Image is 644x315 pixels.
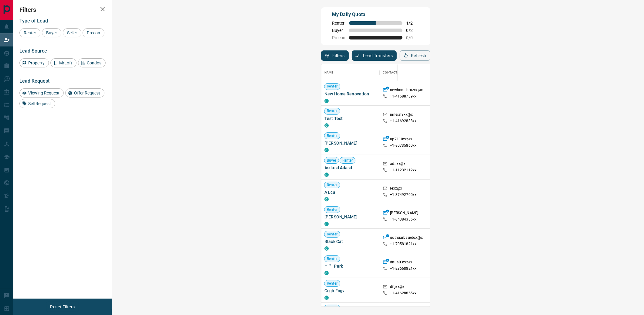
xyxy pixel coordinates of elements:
span: Renter [324,183,340,188]
div: MrLoft [50,58,76,67]
span: New Home Renovation [324,91,377,97]
span: Property [26,60,47,65]
span: Condos [85,60,103,65]
p: +1- 37492700xx [390,192,416,197]
div: Seller [63,28,81,37]
span: Renter [324,306,340,311]
span: Renter [324,232,340,237]
div: Renter [19,28,40,37]
p: +1- 80735860xx [390,143,416,148]
p: dfgxx@x [390,284,405,291]
div: condos.ca [324,173,329,177]
span: [PERSON_NAME] [324,214,377,220]
span: Black Cat [324,238,377,245]
div: condos.ca [324,99,329,103]
span: Offer Request [72,91,102,95]
p: My Daily Quota [332,11,419,18]
span: Renter [324,207,340,212]
span: Type of Lead [19,18,48,24]
div: Name [321,64,380,81]
p: +1- 11232112xx [390,168,416,173]
p: newhomebrazxx@x [390,87,423,94]
div: Property [19,58,49,67]
div: condos.ca [324,148,329,152]
p: +1- 41692838xx [390,118,416,124]
button: Filters [321,50,349,61]
span: Renter [324,133,340,139]
button: Refresh [400,50,430,61]
p: +1- 70581821xx [390,241,416,247]
h2: Filters [19,6,106,13]
div: Contact [383,64,397,81]
div: condos.ca [324,123,329,128]
p: ninejaf3xx@x [390,112,413,118]
span: Ccgh Fcgv [324,288,377,294]
div: Precon [83,28,104,37]
span: Precon [85,30,102,35]
div: Offer Request [65,88,104,98]
p: up7110xx@x [390,137,412,143]
span: Test Test [324,115,377,122]
span: 0 / 2 [406,28,419,33]
span: Renter [324,108,340,114]
span: Renter [324,256,340,262]
span: MrLoft [57,60,74,65]
div: condos.ca [324,296,329,300]
div: Condos [78,58,106,67]
span: [PERSON_NAME] [324,140,377,146]
div: condos.ca [324,246,329,251]
p: [PERSON_NAME] [390,211,418,217]
button: Lead Transfers [352,50,397,61]
div: condos.ca [324,197,329,201]
span: Viewing Request [26,91,62,95]
span: Buyer [44,30,59,35]
span: Renter [22,30,38,35]
span: Lead Request [19,78,49,84]
span: Precon [332,35,345,40]
p: gothgarbagebxx@x [390,235,423,241]
p: dnua03xx@x [390,260,412,266]
div: condos.ca [324,222,329,226]
span: Buyer [324,158,339,163]
p: +1- 41628855xx [390,291,416,296]
div: condos.ca [324,271,329,275]
span: Renter [340,158,355,163]
p: +1- 34384336xx [390,217,416,222]
span: Asdasd Adasd [324,165,377,171]
span: 1 / 2 [406,21,419,26]
span: Buyer [332,28,345,33]
p: +1- 41688789xx [390,94,416,99]
span: A Lca [324,189,377,195]
span: Renter [324,281,340,286]
div: Name [324,64,334,81]
p: adaxx@x [390,161,405,168]
span: Renter [324,84,340,89]
p: +1- 23668821xx [390,266,416,271]
span: ᄂᄋ Park [324,263,377,269]
div: Sell Request [19,99,55,108]
div: Buyer [42,28,61,37]
span: Seller [65,30,79,35]
div: Viewing Request [19,88,64,98]
span: Lead Source [19,48,47,54]
p: rexx@x [390,186,402,192]
button: Reset Filters [46,302,79,312]
span: 0 / 0 [406,35,419,40]
span: Renter [332,21,345,26]
span: Sell Request [26,101,53,106]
